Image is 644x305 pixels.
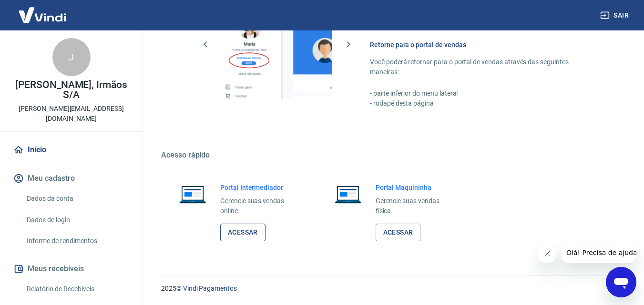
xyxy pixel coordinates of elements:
img: Imagem de um notebook aberto [173,183,213,206]
h6: Retorne para o portal de vendas [370,40,598,49]
a: Relatório de Recebíveis [23,279,131,299]
img: Imagem de um notebook aberto [328,183,368,206]
p: Gerencie suas vendas física. [376,196,455,216]
iframe: Mensagem da empresa [561,242,636,263]
p: [PERSON_NAME][EMAIL_ADDRESS][DOMAIN_NAME] [8,104,135,124]
p: Você poderá retornar para o portal de vendas através das seguintes maneiras: [370,57,598,77]
span: Olá! Precisa de ajuda? [6,7,80,14]
p: - rodapé desta página [370,98,598,108]
button: Sair [598,7,633,24]
p: - parte inferior do menu lateral [370,89,598,98]
img: Vindi [11,0,73,30]
a: Dados de login [23,210,131,230]
a: Início [11,139,131,160]
a: Informe de rendimentos [23,231,131,251]
p: 2025 © [161,284,621,294]
iframe: Botão para abrir a janela de mensagens [606,267,636,297]
button: Meus recebíveis [11,258,131,279]
a: Dados da conta [23,189,131,208]
button: Meu cadastro [11,168,131,189]
a: Acessar [376,224,421,241]
iframe: Fechar mensagem [538,244,557,263]
h6: Portal Maquininha [376,183,455,192]
h6: Portal Intermediador [220,183,299,192]
p: Gerencie suas vendas online. [220,196,299,216]
a: Vindi Pagamentos [183,285,237,292]
a: Acessar [220,224,266,241]
p: [PERSON_NAME], Irmãos S/A [8,80,135,100]
div: J [52,38,91,76]
h5: Acesso rápido [161,150,621,160]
